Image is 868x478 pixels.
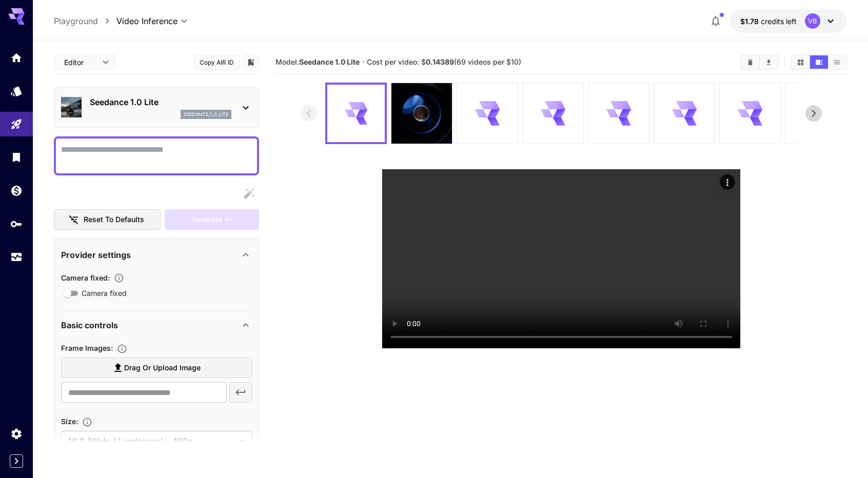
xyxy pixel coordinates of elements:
[54,209,161,230] button: Reset to defaults
[741,55,759,69] button: Clear videos
[54,15,116,27] nav: breadcrumb
[792,55,810,69] button: Show videos in grid view
[367,57,521,66] span: Cost per video: $ (69 videos per $10)
[805,13,820,29] div: VB
[82,288,127,298] span: Camera fixed
[10,251,23,264] div: Usage
[720,174,735,190] div: Actions
[194,55,240,70] button: Copy AIR ID
[61,273,110,282] span: Camera fixed :
[10,454,23,468] button: Expand sidebar
[761,17,797,26] span: credits left
[10,51,23,64] div: Home
[184,111,228,118] p: seedance_1_0_lite
[61,319,118,331] p: Basic controls
[113,344,131,354] button: Upload frame images.
[61,417,78,426] span: Size :
[61,92,252,123] div: Seedance 1.0 Liteseedance_1_0_lite
[10,151,23,164] div: Library
[124,362,201,374] span: Drag or upload image
[760,55,778,69] button: Download All
[10,184,23,197] div: Wallet
[810,55,828,69] button: Show videos in video view
[299,57,360,66] b: Seedance 1.0 Lite
[10,85,23,97] div: Models
[740,54,779,70] div: Clear videosDownload All
[828,55,846,69] button: Show videos in list view
[10,427,23,440] div: Settings
[362,56,365,68] p: ·
[740,17,761,26] span: $1.78
[730,9,847,33] button: $1.78191VB
[391,83,452,144] img: wyEJQoAAAAGSURBVAMA0VopRHxWBJYAAAAASUVORK5CYII=
[61,344,113,352] span: Frame Images :
[61,357,252,379] label: Drag or upload image
[246,56,255,68] button: Add to library
[426,57,454,66] b: 0.14389
[275,57,360,66] span: Model:
[78,417,96,427] button: Adjust the dimensions of the generated image by specifying its width and height in pixels, or sel...
[61,313,252,337] div: Basic controls
[90,96,231,108] p: Seedance 1.0 Lite
[64,57,96,68] span: Editor
[740,16,797,27] div: $1.78191
[61,243,252,267] div: Provider settings
[61,249,131,261] p: Provider settings
[54,15,98,27] a: Playground
[10,217,23,230] div: API Keys
[10,118,23,131] div: Playground
[116,15,177,27] span: Video Inference
[791,54,847,70] div: Show videos in grid viewShow videos in video viewShow videos in list view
